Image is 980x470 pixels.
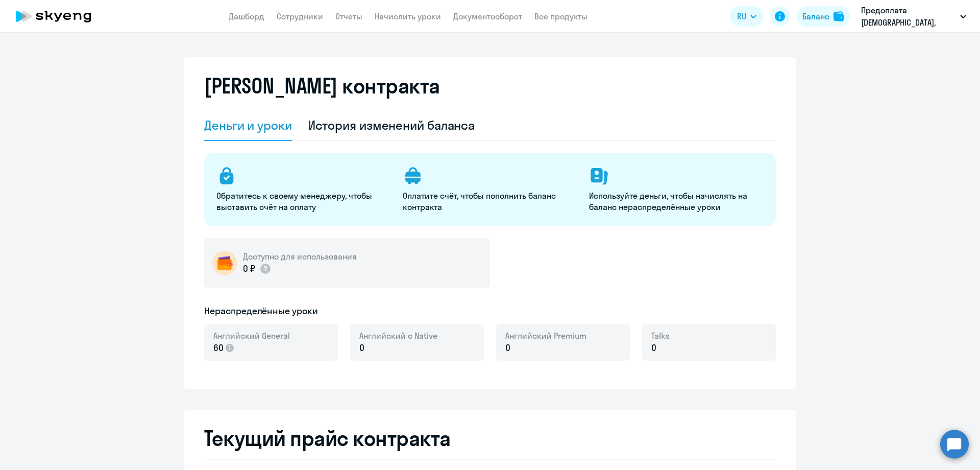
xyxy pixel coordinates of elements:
[505,330,586,341] span: Английский Premium
[335,11,362,21] a: Отчеты
[212,251,237,275] img: wallet-circle.png
[308,117,475,133] div: История изменений баланса
[589,190,763,213] p: Используйте деньги, чтобы начислять на баланс нераспределённые уроки
[243,262,272,275] p: 0 ₽
[403,190,577,213] p: Оплатите счёт, чтобы пополнить баланс контракта
[651,330,670,341] span: Talks
[229,11,264,21] a: Дашборд
[796,6,850,27] button: Балансbalance
[730,6,764,27] button: RU
[375,11,441,21] a: Начислить уроки
[505,341,510,355] span: 0
[651,341,656,355] span: 0
[216,190,390,213] p: Обратитесь к своему менеджеру, чтобы выставить счёт на оплату
[453,11,522,21] a: Документооборот
[802,10,829,22] div: Баланс
[534,11,587,21] a: Все продукты
[204,304,318,318] h5: Нераспределённые уроки
[737,10,746,22] span: RU
[856,4,971,29] button: Предоплата [DEMOGRAPHIC_DATA], [GEOGRAPHIC_DATA], ООО
[213,330,290,341] span: Английский General
[213,341,224,355] span: 60
[204,426,776,451] h2: Текущий прайс контракта
[834,11,844,21] img: balance
[243,251,357,262] h5: Доступно для использования
[277,11,323,21] a: Сотрудники
[359,341,364,355] span: 0
[861,4,956,29] p: Предоплата [DEMOGRAPHIC_DATA], [GEOGRAPHIC_DATA], ООО
[204,117,292,133] div: Деньги и уроки
[204,74,440,98] h2: [PERSON_NAME] контракта
[359,330,437,341] span: Английский с Native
